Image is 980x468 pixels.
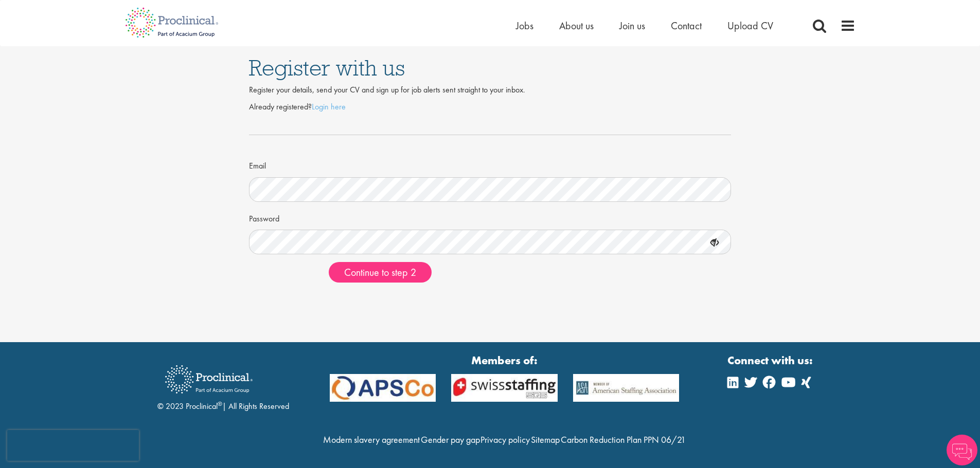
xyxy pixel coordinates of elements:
[157,358,260,401] img: Proclinical Recruitment
[559,19,594,32] a: About us
[619,19,645,32] a: Join us
[727,19,773,32] a: Upload CV
[157,358,289,413] div: © 2023 Proclinical | All Rights Reserved
[727,352,815,368] strong: Connect with us:
[249,157,266,172] label: Email
[565,374,687,402] img: APSCo
[323,434,420,445] a: Modern slavery agreement
[322,374,444,402] img: APSCo
[443,374,565,402] img: APSCo
[421,434,480,445] a: Gender pay gap
[531,434,560,445] a: Sitemap
[561,434,686,445] a: Carbon Reduction Plan PPN 06/21
[947,435,977,465] img: Chatbot
[329,262,432,283] button: Continue to step 2
[480,434,530,445] a: Privacy policy
[249,84,732,96] div: Register your details, send your CV and sign up for job alerts sent straight to your inbox.
[7,430,139,461] iframe: reCAPTCHA
[330,352,680,368] strong: Members of:
[671,19,702,32] a: Contact
[249,101,732,113] p: Already registered?
[249,210,279,225] label: Password
[218,400,222,408] sup: ®
[249,57,732,79] h1: Register with us
[516,19,533,32] a: Jobs
[344,266,416,279] span: Continue to step 2
[312,101,346,112] a: Login here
